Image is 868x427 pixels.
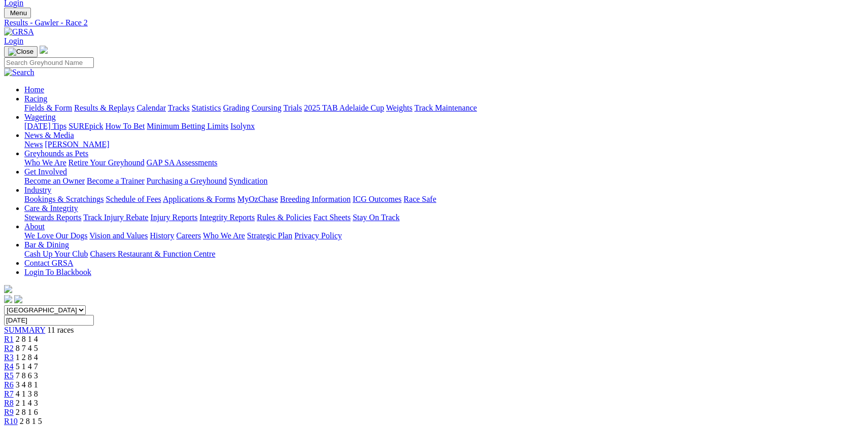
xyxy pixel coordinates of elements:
a: Vision and Values [89,231,148,240]
a: Login [4,37,23,45]
img: facebook.svg [4,295,12,303]
a: Applications & Forms [163,195,235,203]
a: Rules & Policies [257,213,311,222]
a: Home [24,85,44,94]
a: Isolynx [230,122,255,130]
a: Grading [223,103,250,112]
a: Become a Trainer [87,176,145,185]
img: twitter.svg [14,295,22,303]
a: Stay On Track [353,213,399,222]
span: 2 8 1 6 [16,408,38,416]
span: 2 1 4 3 [16,399,38,407]
a: Bar & Dining [24,240,69,249]
a: Injury Reports [150,213,197,222]
span: 2 8 1 5 [20,417,42,425]
a: How To Bet [106,122,145,130]
a: Care & Integrity [24,204,78,212]
a: Cash Up Your Club [24,250,88,258]
a: Who We Are [24,158,66,167]
a: R1 [4,335,14,343]
a: R10 [4,417,18,425]
a: Become an Owner [24,176,85,185]
a: Coursing [252,103,282,112]
a: Minimum Betting Limits [147,122,228,130]
a: Schedule of Fees [106,195,161,203]
span: 3 4 8 1 [16,380,38,389]
div: Greyhounds as Pets [24,158,864,167]
a: MyOzChase [237,195,278,203]
a: Privacy Policy [294,231,342,240]
a: R4 [4,362,14,371]
a: Retire Your Greyhound [68,158,145,167]
button: Toggle navigation [4,46,38,57]
a: Tracks [168,103,190,112]
a: R2 [4,344,14,352]
a: Industry [24,186,51,194]
a: SUREpick [68,122,103,130]
a: About [24,222,45,231]
span: 7 8 6 3 [16,371,38,380]
a: Track Injury Rebate [83,213,148,222]
a: Breeding Information [280,195,351,203]
a: SUMMARY [4,326,45,334]
span: 11 races [47,326,74,334]
a: Chasers Restaurant & Function Centre [90,250,215,258]
button: Toggle navigation [4,8,31,18]
a: Race Safe [403,195,436,203]
input: Search [4,57,94,68]
a: Weights [386,103,412,112]
div: Bar & Dining [24,250,864,259]
a: Get Involved [24,167,67,176]
a: Careers [176,231,201,240]
a: R8 [4,399,14,407]
a: Trials [283,103,302,112]
a: R3 [4,353,14,362]
a: R5 [4,371,14,380]
span: 4 1 3 8 [16,389,38,398]
img: Close [8,48,33,56]
a: R7 [4,389,14,398]
span: 1 2 8 4 [16,353,38,362]
a: News & Media [24,131,74,139]
span: 2 8 1 4 [16,335,38,343]
a: R6 [4,380,14,389]
a: Statistics [192,103,221,112]
a: Stewards Reports [24,213,81,222]
a: [DATE] Tips [24,122,66,130]
input: Select date [4,315,94,326]
a: Bookings & Scratchings [24,195,103,203]
a: R9 [4,408,14,416]
a: Greyhounds as Pets [24,149,88,158]
a: ICG Outcomes [353,195,401,203]
a: History [150,231,174,240]
div: Racing [24,103,864,113]
span: 5 1 4 7 [16,362,38,371]
a: Fact Sheets [314,213,351,222]
a: Calendar [136,103,166,112]
a: Purchasing a Greyhound [147,176,227,185]
div: Care & Integrity [24,213,864,222]
a: We Love Our Dogs [24,231,87,240]
a: Login To Blackbook [24,268,91,276]
a: Racing [24,94,47,103]
a: Fields & Form [24,103,72,112]
div: Wagering [24,122,864,131]
a: Results - Gawler - Race 2 [4,18,864,27]
img: GRSA [4,27,34,37]
a: Integrity Reports [199,213,255,222]
a: Contact GRSA [24,259,73,267]
a: Who We Are [203,231,245,240]
a: GAP SA Assessments [147,158,218,167]
a: [PERSON_NAME] [45,140,109,149]
img: logo-grsa-white.png [4,285,12,293]
a: Wagering [24,113,56,121]
img: logo-grsa-white.png [40,46,48,54]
